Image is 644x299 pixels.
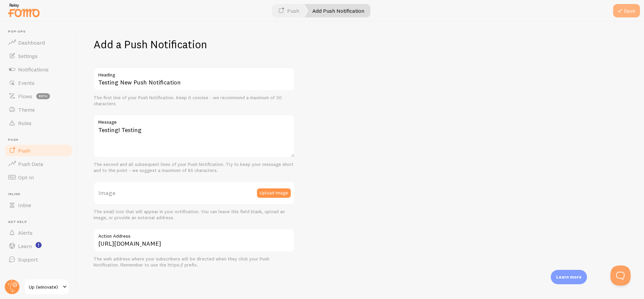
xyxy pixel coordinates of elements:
[4,116,73,130] a: Rules
[4,76,73,89] a: Events
[4,226,73,239] a: Alerts
[4,144,73,157] a: Push
[94,95,295,107] div: The first line of your Push Notification. Keep it concise - we recommend a maximum of 30 characters
[4,198,73,212] a: Inline
[94,209,295,221] div: The small icon that will appear in your notification. You can leave this field blank, upload an i...
[18,39,45,46] span: Dashboard
[18,161,43,167] span: Push Data
[257,188,291,198] button: Upload Image
[36,93,50,99] span: beta
[18,243,32,249] span: Learn
[4,63,73,76] a: Notifications
[4,103,73,116] a: Theme
[94,67,295,79] label: Heading
[4,171,73,184] a: Opt-In
[94,229,295,240] label: Action Address
[4,36,73,49] a: Dashboard
[18,202,31,208] span: Inline
[18,53,38,59] span: Settings
[8,138,73,142] span: Push
[94,162,295,173] div: The second and all subsequent lines of your Push Notification. Try to keep your message short and...
[4,253,73,266] a: Support
[94,115,295,126] label: Message
[4,239,73,253] a: Learn
[8,29,73,34] span: Pop-ups
[18,229,33,236] span: Alerts
[18,93,32,100] span: Flows
[556,274,582,280] p: Learn more
[94,181,295,205] label: Image
[18,66,49,73] span: Notifications
[18,79,35,86] span: Events
[94,256,295,268] div: The web address where your subscribers will be directed when they click your Push Notification. R...
[18,120,32,126] span: Rules
[8,192,73,196] span: Inline
[24,279,69,295] a: Up (winovate)
[36,242,42,248] svg: <p>Watch New Feature Tutorials!</p>
[94,38,628,51] h1: Add a Push Notification
[18,106,35,113] span: Theme
[8,220,73,224] span: Get Help
[4,49,73,63] a: Settings
[7,2,41,19] img: fomo-relay-logo-orange.svg
[18,174,34,181] span: Opt-In
[18,256,38,263] span: Support
[4,89,73,103] a: Flows beta
[29,283,61,291] span: Up (winovate)
[551,270,587,284] div: Learn more
[18,147,30,154] span: Push
[610,265,631,286] iframe: Help Scout Beacon - Open
[4,157,73,171] a: Push Data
